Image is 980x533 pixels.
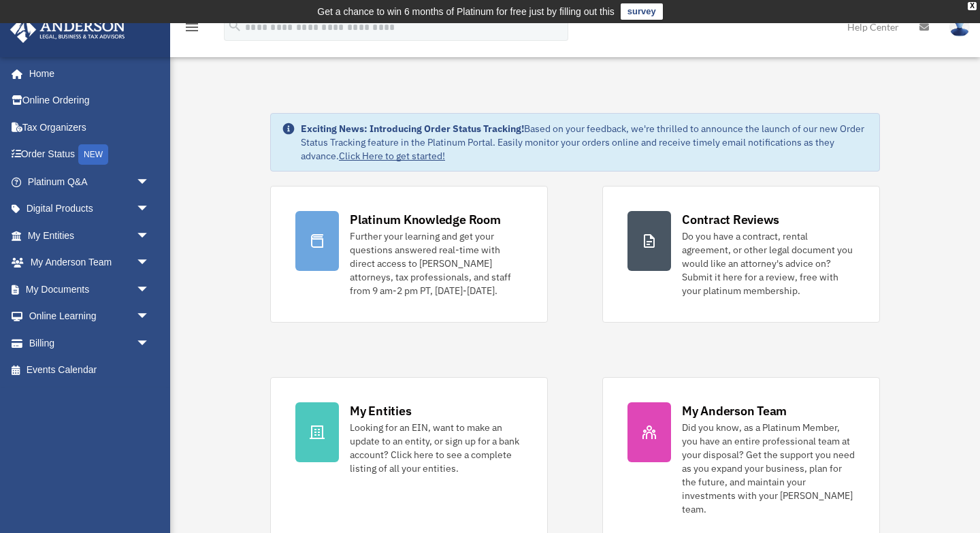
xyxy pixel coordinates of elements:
span: arrow_drop_down [136,249,163,277]
div: Contract Reviews [682,211,779,228]
div: Looking for an EIN, want to make an update to an entity, or sign up for a bank account? Click her... [350,421,523,475]
a: Digital Productsarrow_drop_down [10,195,170,223]
a: My Entitiesarrow_drop_down [10,222,170,249]
strong: Exciting News: Introducing Order Status Tracking! [301,123,524,135]
a: Online Learningarrow_drop_down [10,303,170,330]
a: survey [621,3,663,20]
div: My Entities [350,402,411,419]
a: Events Calendar [10,357,170,384]
a: Billingarrow_drop_down [10,329,170,357]
div: Did you know, as a Platinum Member, you have an entire professional team at your disposal? Get th... [682,421,855,516]
span: arrow_drop_down [136,222,163,250]
a: Order StatusNEW [10,141,170,169]
div: Further your learning and get your questions answered real-time with direct access to [PERSON_NAM... [350,229,523,297]
img: Anderson Advisors Platinum Portal [6,16,129,43]
span: arrow_drop_down [136,195,163,223]
a: Online Ordering [10,87,170,114]
a: Home [10,60,163,87]
div: Based on your feedback, we're thrilled to announce the launch of our new Order Status Tracking fe... [301,122,868,163]
span: arrow_drop_down [136,168,163,196]
a: Contract Reviews Do you have a contract, rental agreement, or other legal document you would like... [602,186,880,323]
a: Platinum Q&Aarrow_drop_down [10,168,170,195]
div: Platinum Knowledge Room [350,211,501,228]
div: NEW [78,144,108,165]
span: arrow_drop_down [136,329,163,357]
span: arrow_drop_down [136,303,163,331]
div: My Anderson Team [682,402,787,419]
span: arrow_drop_down [136,276,163,304]
div: Get a chance to win 6 months of Platinum for free just by filling out this [317,3,615,20]
i: search [227,18,242,33]
a: Platinum Knowledge Room Further your learning and get your questions answered real-time with dire... [270,186,548,323]
a: Click Here to get started! [339,150,445,162]
a: My Anderson Teamarrow_drop_down [10,249,170,276]
div: Do you have a contract, rental agreement, or other legal document you would like an attorney's ad... [682,229,855,297]
div: close [968,2,977,10]
a: menu [184,24,200,35]
a: Tax Organizers [10,114,170,141]
i: menu [184,19,200,35]
a: My Documentsarrow_drop_down [10,276,170,303]
img: User Pic [949,17,970,37]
